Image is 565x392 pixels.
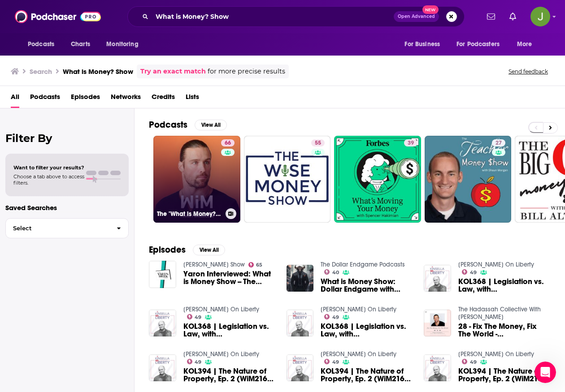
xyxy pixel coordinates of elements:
[332,315,339,319] span: 49
[506,68,551,75] button: Send feedback
[495,139,502,148] span: 27
[195,120,227,130] button: View All
[195,315,201,319] span: 49
[106,38,138,51] span: Monitoring
[287,310,314,337] img: KOL368 | Legislation vs. Law, with Robert Breedlove, of the “What is Money” Show
[100,36,150,53] button: open menu
[315,139,321,148] span: 55
[30,90,60,108] a: Podcasts
[470,360,477,364] span: 49
[183,270,276,285] a: Yaron Interviewed: What is Money Show -- The Virtue of Selfishness
[22,36,66,53] button: open menu
[183,261,245,268] a: Yaron Brook Show
[149,261,176,288] img: Yaron Interviewed: What is Money Show -- The Virtue of Selfishness
[324,269,339,275] a: 40
[394,11,439,22] button: Open AdvancedNew
[506,9,520,24] a: Show notifications dropdown
[287,265,314,292] img: What is Money Show: Dollar Endgame with Peruvian Bull
[458,367,551,383] span: KOL394 | The Nature of Property, Ep. 2 (WiM216) with [PERSON_NAME], of the “What is Money” Show
[408,139,414,148] span: 39
[321,323,413,338] span: KOL368 | Legislation vs. Law, with [PERSON_NAME], of the “What is Money” Show
[193,245,225,255] button: View All
[6,225,109,231] span: Select
[462,269,477,275] a: 49
[424,265,451,292] img: KOL368 | Legislation vs. Law, with Robert Breedlove, of the “What is Money” Show
[530,7,550,26] img: User Profile
[483,9,499,24] a: Show notifications dropdown
[183,367,276,383] span: KOL394 | The Nature of Property, Ep. 2 (WiM216) with [PERSON_NAME], of the “What is Money” Show
[492,139,505,146] a: 27
[321,306,396,313] a: Kinsella On Liberty
[221,139,235,146] a: 66
[157,210,222,218] h3: The "What is Money?" Show
[462,359,477,364] a: 49
[321,367,413,383] a: KOL394 | The Nature of Property, Ep. 2 (WiM216) with Robert Breedlove, of the “What is Money” Show
[332,271,339,275] span: 40
[149,310,176,337] img: KOL368 | Legislation vs. Law, with Robert Breedlove, of the “What is Money” Show
[451,36,513,53] button: open menu
[149,354,176,382] img: KOL394 | The Nature of Property, Ep. 2 (WiM216) with Robert Breedlove, of the “What is Money” Show
[187,359,202,364] a: 49
[13,164,84,171] span: Want to filter your results?
[140,66,206,77] a: Try an exact match
[5,132,129,145] h2: Filter By
[13,173,84,186] span: Choose a tab above to access filters.
[183,367,276,383] a: KOL394 | The Nature of Property, Ep. 2 (WiM216) with Robert Breedlove, of the “What is Money” Show
[535,362,556,383] iframe: Intercom live chat
[458,367,551,383] a: KOL394 | The Nature of Property, Ep. 2 (WiM216) with Robert Breedlove, of the “What is Money” Show
[398,36,451,53] button: open menu
[186,90,199,108] a: Lists
[187,314,202,319] a: 49
[256,263,262,267] span: 65
[422,5,439,14] span: New
[28,38,54,51] span: Podcasts
[71,90,100,108] span: Episodes
[398,14,435,19] span: Open Advanced
[424,354,451,382] img: KOL394 | The Nature of Property, Ep. 2 (WiM216) with Robert Breedlove, of the “What is Money” Show
[321,261,405,268] a: The Dollar Endgame Podcasts
[287,354,314,382] img: KOL394 | The Nature of Property, Ep. 2 (WiM216) with Robert Breedlove, of the “What is Money” Show
[458,350,534,358] a: Kinsella On Liberty
[127,6,465,27] div: Search podcasts, credits, & more...
[456,38,500,51] span: For Podcasters
[404,139,417,146] a: 39
[11,90,19,108] a: All
[152,90,175,108] a: Credits
[458,261,534,268] a: Kinsella On Liberty
[225,139,231,148] span: 66
[321,350,396,358] a: Kinsella On Liberty
[334,136,421,223] a: 39
[149,119,227,130] a: PodcastsView All
[30,67,52,76] h3: Search
[111,90,141,108] a: Networks
[425,136,512,223] a: 27
[71,38,90,51] span: Charts
[63,67,133,76] h3: What is Money? Show
[15,8,101,25] img: Podchaser - Follow, Share and Rate Podcasts
[530,7,550,26] span: Logged in as jon47193
[424,310,451,337] img: 28 - Fix The Money, Fix The World - Robert Breedlove, What Is Money Show
[149,244,225,255] a: EpisodesView All
[5,203,129,212] p: Saved Searches
[458,278,551,293] span: KOL368 | Legislation vs. Law, with [PERSON_NAME], of the “What is Money” Show
[183,306,259,313] a: Kinsella On Liberty
[321,278,413,293] span: What is Money Show: Dollar Endgame with Peruvian Bull
[208,66,285,77] span: for more precise results
[153,136,240,223] a: 66The "What is Money?" Show
[149,119,187,130] h2: Podcasts
[244,136,331,223] a: 55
